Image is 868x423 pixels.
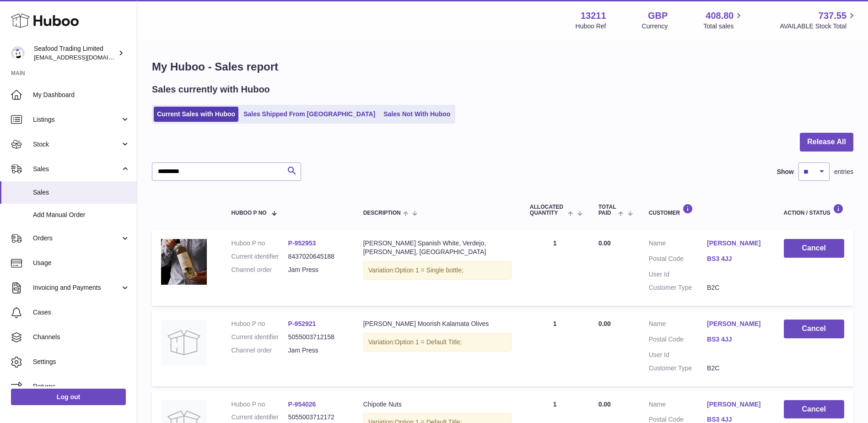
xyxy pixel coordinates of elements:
span: Stock [33,140,120,149]
label: Show [777,168,794,176]
a: BS3 4JJ [707,335,765,344]
dd: B2C [707,364,765,373]
a: 737.55 AVAILABLE Stock Total [780,10,857,31]
dt: Huboo P no [232,320,288,328]
span: Huboo P no [232,210,267,216]
span: Settings [33,358,130,366]
a: [PERSON_NAME] [707,400,765,409]
dt: Channel order [232,346,288,355]
span: 0.00 [598,239,611,247]
dt: Channel order [232,266,288,274]
span: Description [363,210,401,216]
div: Action / Status [784,204,845,216]
span: Sales [33,165,120,174]
dd: 8437020645188 [288,252,345,261]
dt: Postal Code [649,255,707,266]
a: Sales Shipped From [GEOGRAPHIC_DATA] [240,107,378,122]
span: Invoicing and Payments [33,283,120,292]
a: P-952953 [288,239,316,247]
span: Add Manual Order [33,211,130,219]
td: 1 [521,310,589,386]
dt: Customer Type [649,283,707,292]
div: Customer [649,204,766,216]
span: ALLOCATED Quantity [530,204,566,216]
h2: Sales currently with Huboo [152,83,270,96]
span: Sales [33,188,130,197]
div: Seafood Trading Limited [34,44,116,62]
dt: Name [649,320,707,331]
span: 0.00 [598,320,611,327]
dt: Huboo P no [232,239,288,248]
span: Usage [33,259,130,267]
span: entries [834,168,853,176]
dd: 5055003712158 [288,333,345,342]
dd: Jam Press [288,266,345,274]
dt: Name [649,239,707,250]
div: [PERSON_NAME] Spanish White, Verdejo, [PERSON_NAME], [GEOGRAPHIC_DATA] [363,239,512,256]
span: Orders [33,234,120,243]
span: Cases [33,308,130,317]
h1: My Huboo - Sales report [152,60,853,74]
dd: Jam Press [288,346,345,355]
div: Variation: [363,333,512,352]
a: Log out [11,389,126,405]
dt: Current identifier [232,413,288,422]
button: Cancel [784,320,845,338]
span: Option 1 = Single bottle; [395,266,464,274]
span: Total paid [598,204,616,216]
span: 0.00 [598,401,611,408]
dt: Huboo P no [232,400,288,409]
div: Huboo Ref [576,22,606,31]
dt: Name [649,400,707,411]
dd: B2C [707,283,765,292]
button: Cancel [784,400,845,419]
dt: User Id [649,351,707,359]
a: [PERSON_NAME] [707,320,765,328]
dt: Current identifier [232,252,288,261]
dt: Current identifier [232,333,288,342]
button: Cancel [784,239,845,258]
a: P-954026 [288,401,316,408]
span: 408.80 [706,10,733,22]
a: P-952921 [288,320,316,327]
img: Rick-Stein-Spanish-White.jpg [161,239,207,285]
dd: 5055003712172 [288,413,345,422]
a: Current Sales with Huboo [154,107,238,122]
span: 737.55 [819,10,846,22]
strong: 13211 [581,10,606,22]
div: Chipotle Nuts [363,400,512,409]
span: Option 1 = Default Title; [395,338,462,346]
dt: User Id [649,270,707,279]
dt: Postal Code [649,335,707,346]
td: 1 [521,230,589,306]
span: Channels [33,333,130,342]
span: [EMAIL_ADDRESS][DOMAIN_NAME] [34,54,135,61]
span: AVAILABLE Stock Total [780,22,857,31]
span: Returns [33,382,130,391]
img: online@rickstein.com [11,46,25,60]
div: [PERSON_NAME] Moorish Kalamata Olives [363,320,512,328]
a: 408.80 Total sales [703,10,744,31]
dt: Customer Type [649,364,707,373]
div: Variation: [363,261,512,280]
span: Total sales [703,22,744,31]
div: Currency [642,22,668,31]
a: [PERSON_NAME] [707,239,765,248]
span: Listings [33,115,120,124]
span: My Dashboard [33,91,130,99]
a: BS3 4JJ [707,255,765,263]
button: Release All [800,133,853,152]
strong: GBP [648,10,668,22]
a: Sales Not With Huboo [380,107,453,122]
img: no-photo.jpg [161,320,207,365]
